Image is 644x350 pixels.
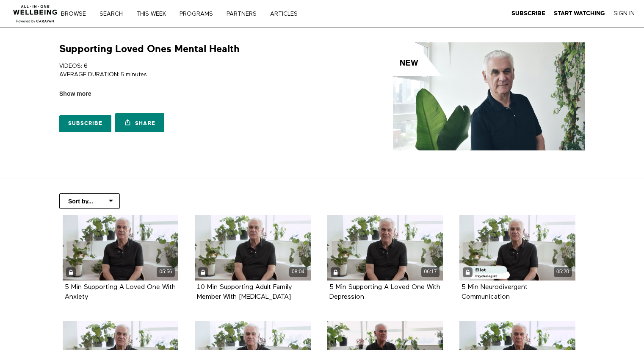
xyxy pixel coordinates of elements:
[59,89,91,98] span: Show more
[554,10,605,17] a: Start Watching
[197,284,292,300] a: 10 Min Supporting Adult Family Member With [MEDICAL_DATA]
[511,10,545,17] strong: Subscribe
[115,113,164,132] a: Share
[133,11,175,17] a: THIS WEEK
[59,62,319,79] p: VIDEOS: 6 AVERAGE DURATION: 5 minutes
[327,215,443,281] a: 5 Min Supporting A Loved One With Depression 06:17
[511,10,545,17] a: Subscribe
[267,11,307,17] a: ARTICLES
[554,267,572,277] div: 05:20
[97,11,132,17] a: Search
[289,267,307,277] div: 08:04
[63,215,179,281] a: 5 Min Supporting A Loved One With Anxiety 05:56
[421,267,439,277] div: 06:17
[393,42,585,150] img: Supporting Loved Ones Mental Health
[224,11,265,17] a: PARTNERS
[462,284,528,300] a: 5 Min Neurodivergent Communication
[59,115,111,132] a: Subscribe
[177,11,222,17] a: PROGRAMS
[459,215,575,281] a: 5 Min Neurodivergent Communication 05:20
[554,10,605,17] strong: Start Watching
[67,9,315,18] nav: Primary
[157,267,175,277] div: 05:56
[197,284,292,300] strong: 10 Min Supporting Adult Family Member With ADHD
[58,11,95,17] a: Browse
[195,215,311,281] a: 10 Min Supporting Adult Family Member With ADHD 08:04
[59,42,240,56] h1: Supporting Loved Ones Mental Health
[329,284,440,300] a: 5 Min Supporting A Loved One With Depression
[614,10,635,17] a: Sign In
[65,284,176,300] a: 5 Min Supporting A Loved One With Anxiety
